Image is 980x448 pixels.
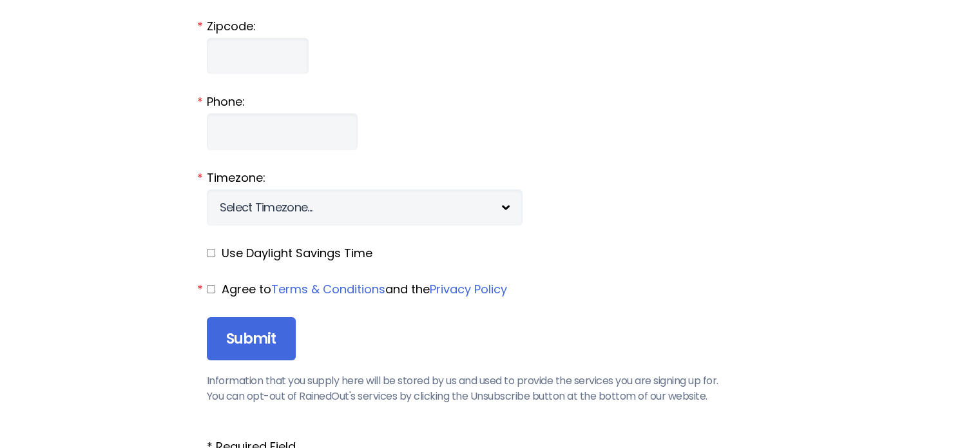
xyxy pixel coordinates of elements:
input: Submit [207,317,296,361]
label: Phone: [207,93,774,110]
p: Information that you supply here will be stored by us and used to provide the services you are si... [207,373,774,404]
a: Terms & Conditions [271,281,385,297]
a: Privacy Policy [430,281,507,297]
label: Zipcode: [207,18,774,35]
span: Agree to and the [222,281,510,297]
span: Use Daylight Savings Time [222,245,372,261]
label: Timezone: [207,170,774,186]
